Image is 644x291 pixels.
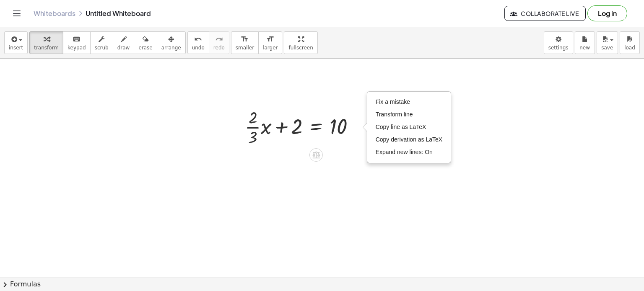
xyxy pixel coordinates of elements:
[620,31,640,54] button: load
[544,31,573,54] button: settings
[258,31,282,54] button: format_sizelarger
[134,31,157,54] button: erase
[548,45,569,51] span: settings
[376,98,410,105] span: Fix a mistake
[194,34,202,44] i: undo
[95,45,109,51] span: scrub
[376,149,433,155] span: Expand new lines: On
[624,45,635,51] span: load
[587,5,627,21] button: Log in
[512,10,579,17] span: Collaborate Live
[34,45,59,51] span: transform
[579,45,590,51] span: new
[157,31,186,54] button: arrange
[266,34,274,44] i: format_size
[34,9,75,18] a: Whiteboards
[63,31,91,54] button: keyboardkeypad
[215,34,223,44] i: redo
[236,45,254,51] span: smaller
[192,45,205,51] span: undo
[4,31,28,54] button: insert
[376,111,413,118] span: Transform line
[284,31,317,54] button: fullscreen
[68,45,86,51] span: keypad
[376,136,443,143] span: Copy derivation as LaTeX
[504,6,586,21] button: Collaborate Live
[263,45,278,51] span: larger
[73,34,80,44] i: keyboard
[161,45,181,51] span: arrange
[113,31,135,54] button: draw
[597,31,618,54] button: save
[29,31,63,54] button: transform
[601,45,613,51] span: save
[309,148,323,162] div: Apply the same math to both sides of the equation
[241,34,249,44] i: format_size
[376,124,426,130] span: Copy line as LaTeX
[138,45,152,51] span: erase
[231,31,259,54] button: format_sizesmaller
[575,31,595,54] button: new
[90,31,113,54] button: scrub
[209,31,229,54] button: redoredo
[213,45,225,51] span: redo
[288,45,313,51] span: fullscreen
[117,45,130,51] span: draw
[10,7,23,20] button: Toggle navigation
[187,31,209,54] button: undoundo
[9,45,23,51] span: insert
